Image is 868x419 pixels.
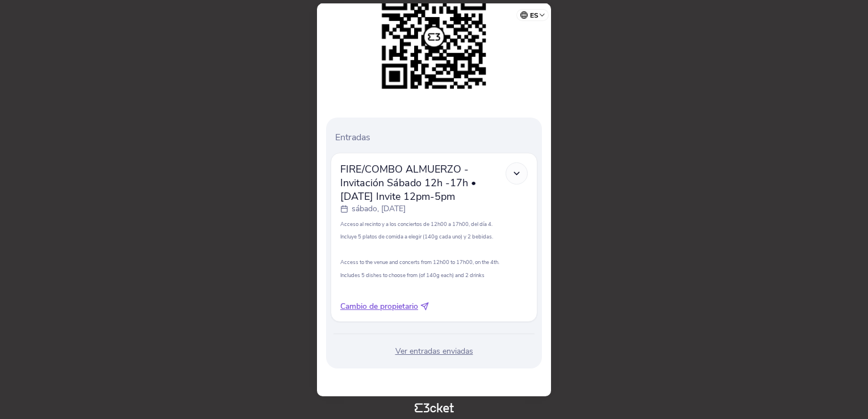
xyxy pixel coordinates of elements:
[340,258,528,266] p: Access to the venue and concerts from 12h00 to 17h00, on the 4th.
[340,271,528,279] p: Includes 5 dishes to choose from (of 140g each) and 2 drinks
[340,220,528,228] p: Acceso al recinto y a los conciertos de 12h00 a 17h00, del día 4.
[340,233,528,240] p: Incluye 5 platos de comida a elegir (140g cada uno) y 2 bebidas.
[335,131,537,144] p: Entradas
[340,301,418,312] span: Cambio de propietario
[352,203,406,215] p: sábado, [DATE]
[331,346,537,357] div: Ver entradas enviadas
[340,162,506,203] span: FIRE/COMBO ALMUERZO - Invitación Sábado 12h -17h • [DATE] Invite 12pm-5pm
